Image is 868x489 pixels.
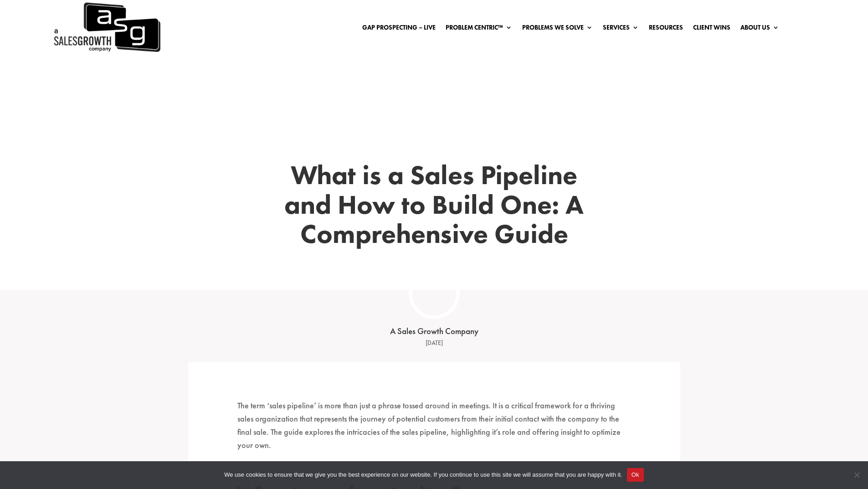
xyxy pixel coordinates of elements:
[603,24,639,34] a: Services
[293,325,575,338] div: A Sales Growth Company
[649,24,683,34] a: Resources
[522,24,593,34] a: Problems We Solve
[446,24,512,34] a: Problem Centric™
[693,24,730,34] a: Client Wins
[852,470,861,479] span: No
[237,399,631,460] p: The term ‘sales pipeline’ is more than just a phrase tossed around in meetings. It is a critical ...
[740,24,779,34] a: About Us
[224,470,622,479] span: We use cookies to ensure that we give you the best experience on our website. If you continue to ...
[293,338,575,349] div: [DATE]
[362,24,436,34] a: Gap Prospecting – LIVE
[627,468,644,482] button: Ok
[284,160,585,253] h1: What is a Sales Pipeline and How to Build One: A Comprehensive Guide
